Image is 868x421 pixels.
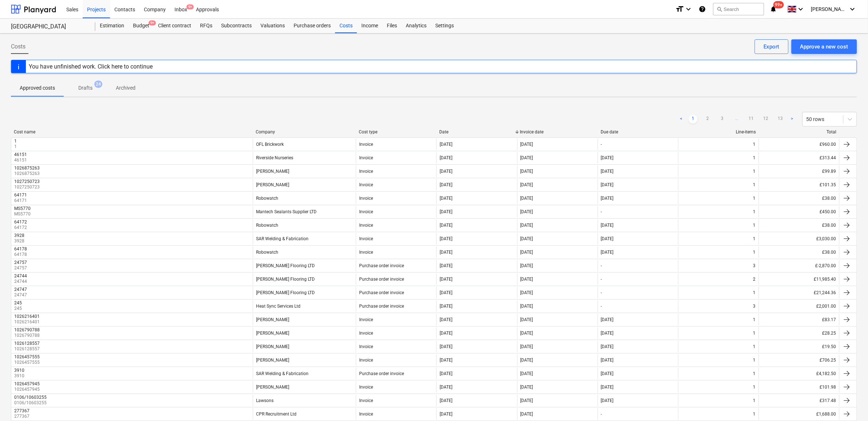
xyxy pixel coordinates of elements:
div: [DATE] [440,277,452,282]
div: £83.17 [759,314,839,326]
div: [PERSON_NAME] Flooring LTD [256,290,315,295]
div: 245 [14,300,22,305]
div: - [601,277,602,282]
div: [PERSON_NAME] [256,385,289,390]
p: MS5770 [14,211,32,217]
div: £19.50 [759,341,839,352]
p: 1026457555 [14,359,41,366]
div: Due date [601,129,675,135]
div: 277367 [14,408,30,413]
i: format_size [675,5,684,13]
p: Approved costs [20,84,55,92]
div: [DATE] [521,236,533,241]
div: 1026875263 [14,165,40,171]
div: [DATE] [521,317,533,322]
div: Invoice [359,223,373,228]
span: 9+ [149,20,156,26]
a: Page 11 [747,115,756,124]
div: [DATE] [601,398,614,403]
div: £-2,870.00 [759,260,839,272]
div: 2 [753,277,756,282]
div: Company [256,129,353,135]
div: 1 [753,236,756,241]
div: [DATE] [601,250,614,255]
div: 0106/10603255 [14,395,47,400]
span: Costs [11,42,25,51]
div: MS5770 [14,206,31,211]
div: [DATE] [601,196,614,201]
div: £960.00 [759,139,839,150]
div: Purchase order invoice [359,277,404,282]
div: [DATE] [521,412,533,417]
div: £101.98 [759,381,839,393]
span: 24 [94,81,102,88]
p: 24744 [14,278,28,285]
a: Analytics [401,19,431,33]
div: [PERSON_NAME] [256,169,289,174]
a: Estimation [95,19,129,33]
div: [DATE] [521,223,533,228]
div: [DATE] [601,385,614,390]
div: CPR Recruitment Ltd [256,412,296,417]
a: Page 2 [703,115,712,124]
div: Purchase order invoice [359,263,404,268]
div: [DATE] [601,344,614,349]
p: 64178 [14,252,28,258]
div: - [601,304,602,309]
i: keyboard_arrow_down [684,5,693,13]
p: 64172 [14,225,28,231]
div: £28.25 [759,327,839,339]
div: [DATE] [440,250,452,255]
div: Invoice [359,169,373,174]
div: [DATE] [601,236,614,241]
div: 64172 [14,219,27,225]
div: Cost name [14,129,250,135]
div: Export [764,42,779,51]
div: [PERSON_NAME] [256,331,289,336]
p: 245 [14,305,23,312]
div: [DATE] [601,331,614,336]
div: [PERSON_NAME] [256,182,289,187]
div: [DATE] [440,182,452,187]
p: 1026790788 [14,332,41,339]
div: 3910 [14,368,24,373]
p: 1026875263 [14,171,41,177]
div: Approve a new cost [800,42,848,51]
div: 64171 [14,192,27,198]
div: Invoice [359,398,373,403]
div: [DATE] [521,182,533,187]
div: [DATE] [521,371,533,376]
div: [DATE] [440,317,452,322]
div: 1 [753,317,756,322]
div: £4,182.50 [759,368,839,379]
div: 1 [753,182,756,187]
div: SAR Welding & Fabrication [256,371,309,376]
a: Settings [431,19,458,33]
div: 1 [753,196,756,201]
i: keyboard_arrow_down [848,5,857,13]
div: 1 [753,155,756,160]
div: £38.00 [759,192,839,204]
button: Search [713,3,764,15]
div: 1 [753,331,756,336]
div: 1 [753,250,756,255]
div: 1026216401 [14,314,40,319]
div: [DATE] [601,223,614,228]
div: Invoice [359,331,373,336]
div: [DATE] [521,250,533,255]
div: Invoice [359,412,373,417]
p: 24757 [14,265,28,271]
span: search [716,6,722,12]
div: [DATE] [440,304,452,309]
div: Robowatch [256,196,278,201]
div: Invoice [359,344,373,349]
p: 277367 [14,413,31,420]
a: Page 1 is your current page [689,115,698,124]
a: Costs [335,19,357,33]
a: Page 12 [762,115,770,124]
div: [DATE] [521,344,533,349]
p: 1027250723 [14,184,41,190]
div: [DATE] [521,155,533,160]
div: £101.35 [759,179,839,191]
